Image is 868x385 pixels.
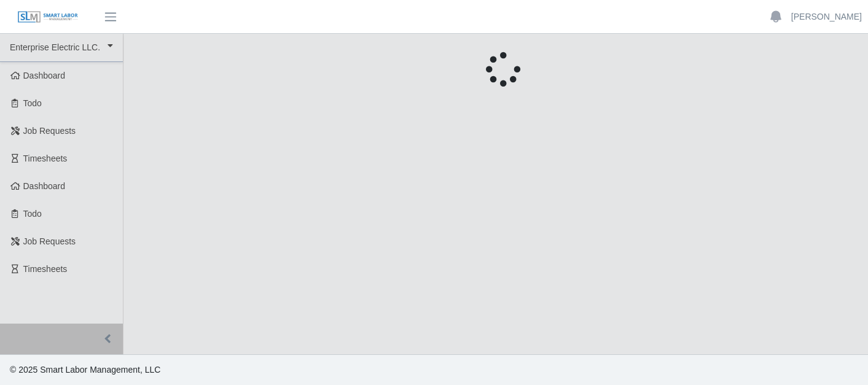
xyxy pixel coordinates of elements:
img: SLM Logo [17,10,79,24]
span: Job Requests [23,236,76,246]
span: Timesheets [23,264,68,274]
span: Todo [23,98,42,108]
a: [PERSON_NAME] [791,10,862,23]
span: Timesheets [23,154,68,163]
span: Job Requests [23,126,76,136]
span: Todo [23,209,42,219]
span: © 2025 Smart Labor Management, LLC [10,365,160,375]
span: Dashboard [23,181,66,191]
span: Dashboard [23,71,66,80]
